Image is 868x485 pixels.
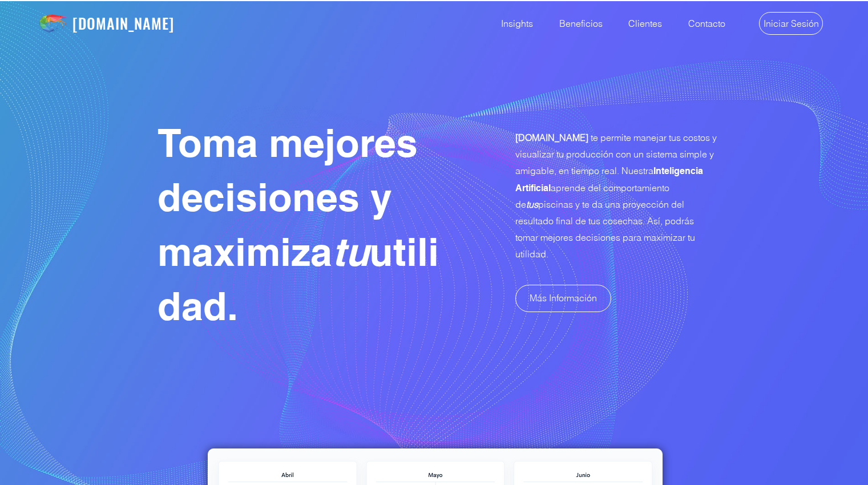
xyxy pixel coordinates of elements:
a: Beneficios [542,1,611,46]
a: Insights [483,1,542,46]
p: Clientes [623,1,668,46]
p: Beneficios [554,1,608,46]
nav: Site [483,1,734,46]
a: [DOMAIN_NAME] [72,12,175,34]
span: te permite manejar tus costos y visualizar tu producción con un sistema simple y amigable, en tie... [515,132,717,260]
a: Iniciar Sesión [759,12,823,35]
a: Más Información [515,285,611,312]
a: Clientes [611,1,671,46]
span: tus [526,199,538,210]
span: [DOMAIN_NAME] [515,132,588,143]
span: tu [332,229,369,275]
span: Inteligencia Artificial [515,165,703,193]
span: Iniciar Sesión [764,17,819,30]
span: Más Información [530,292,597,304]
p: Insights [495,1,539,46]
p: Contacto [683,1,731,46]
a: Contacto [671,1,734,46]
span: Toma mejores decisiones y maximiza utilidad. [158,120,439,329]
